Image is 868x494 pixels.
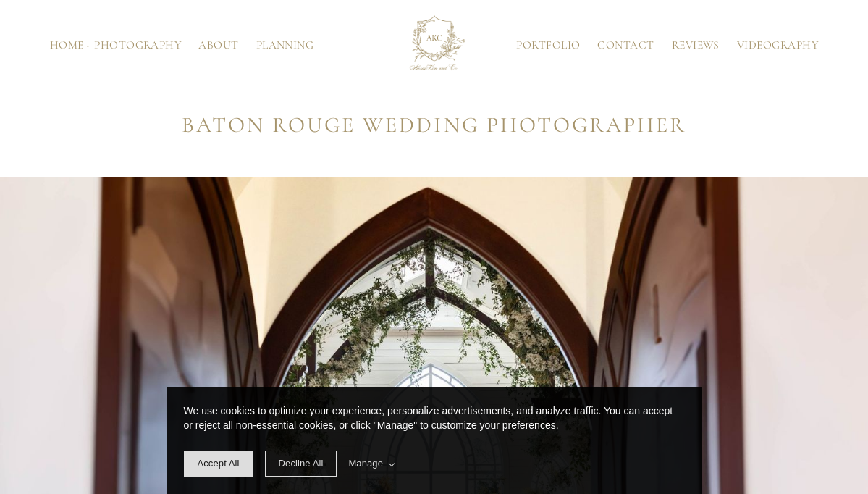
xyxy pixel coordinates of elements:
span: allow cookie message [184,451,253,477]
a: Home - Photography [41,40,190,51]
a: Contact [589,40,662,51]
span: deny cookie message [265,451,337,477]
span: Manage [348,456,394,471]
h1: BAton Rouge WEdding Photographer [50,108,818,143]
span: We use cookies to optimize your experience, personalize advertisements, and analyze traffic. You ... [184,405,673,431]
a: Videography [728,40,827,51]
a: Planning [248,40,323,51]
img: AlesiaKim and Co. [402,13,467,78]
span: Accept All [198,458,240,469]
a: Reviews [663,40,728,51]
div: cookieconsent [167,387,702,494]
a: About [190,40,247,51]
a: Portfolio [507,40,589,51]
span: Decline All [279,458,324,469]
